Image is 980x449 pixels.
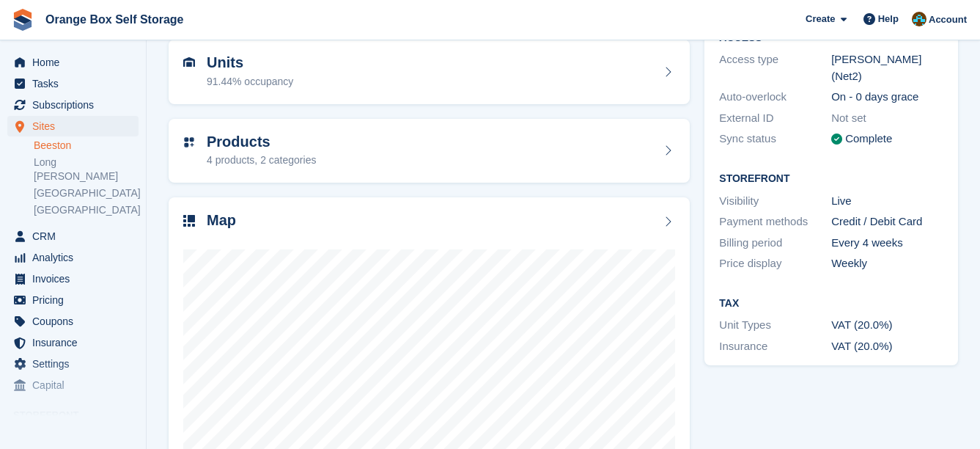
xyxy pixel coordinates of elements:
div: Complete [845,131,892,147]
h2: Products [207,134,316,150]
div: External ID [719,110,831,127]
div: On - 0 days grace [831,89,943,106]
a: menu [7,95,139,115]
a: menu [7,354,139,374]
span: Insurance [32,332,120,353]
div: Price display [719,255,831,272]
img: Mike [912,12,926,26]
img: custom-product-icn-752c56ca05d30b4aa98f6f15887a0e09747e85b44ffffa43cff429088544963d.svg [183,136,195,148]
div: Not set [831,110,943,127]
div: Unit Types [719,317,831,334]
span: Coupons [32,311,120,332]
a: Orange Box Self Storage [40,7,190,32]
span: Tasks [32,73,120,94]
div: Insurance [719,338,831,355]
div: Sync status [719,131,831,147]
div: Live [831,193,943,210]
h2: Tax [719,298,943,310]
span: Help [878,12,899,26]
a: Units 91.44% occupancy [169,40,690,104]
div: Every 4 weeks [831,235,943,252]
span: Sites [32,116,120,136]
span: Settings [32,354,120,374]
div: Credit / Debit Card [831,213,943,230]
a: menu [7,269,139,289]
a: menu [7,226,139,247]
div: Auto-overlock [719,89,831,106]
span: Home [32,52,120,73]
div: Access type [719,51,831,84]
img: stora-icon-8386f47178a22dfd0bd8f6a31ec36ba5ce8667c1dd55bd0f319d3a0aa187defe.svg [12,9,34,31]
h2: Units [207,54,293,71]
a: [GEOGRAPHIC_DATA] [34,203,139,217]
a: menu [7,332,139,353]
a: menu [7,290,139,310]
span: Storefront [13,408,146,423]
div: 91.44% occupancy [207,74,293,90]
span: Account [929,12,967,27]
h2: Storefront [719,173,943,185]
a: Beeston [34,139,139,153]
div: VAT (20.0%) [831,317,943,334]
span: Create [806,12,835,26]
div: 4 products, 2 categories [207,153,316,168]
a: menu [7,311,139,332]
div: [PERSON_NAME] (Net2) [831,51,943,84]
div: Visibility [719,193,831,210]
span: Pricing [32,290,120,310]
img: unit-icn-7be61d7bf1b0ce9d3e12c5938cc71ed9869f7b940bace4675aadf7bd6d80202e.svg [183,57,195,67]
div: Billing period [719,235,831,252]
span: CRM [32,226,120,247]
div: Payment methods [719,213,831,230]
a: menu [7,116,139,136]
div: Weekly [831,255,943,272]
a: menu [7,73,139,94]
a: menu [7,247,139,268]
span: Analytics [32,247,120,268]
div: VAT (20.0%) [831,338,943,355]
a: menu [7,52,139,73]
span: Invoices [32,269,120,289]
img: map-icn-33ee37083ee616e46c38cad1a60f524a97daa1e2b2c8c0bc3eb3415660979fc1.svg [183,215,195,227]
a: [GEOGRAPHIC_DATA] [34,186,139,200]
a: Products 4 products, 2 categories [169,119,690,183]
a: menu [7,375,139,395]
a: Long [PERSON_NAME] [34,156,139,183]
span: Capital [32,375,120,395]
span: Subscriptions [32,95,120,115]
h2: Map [207,212,236,229]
